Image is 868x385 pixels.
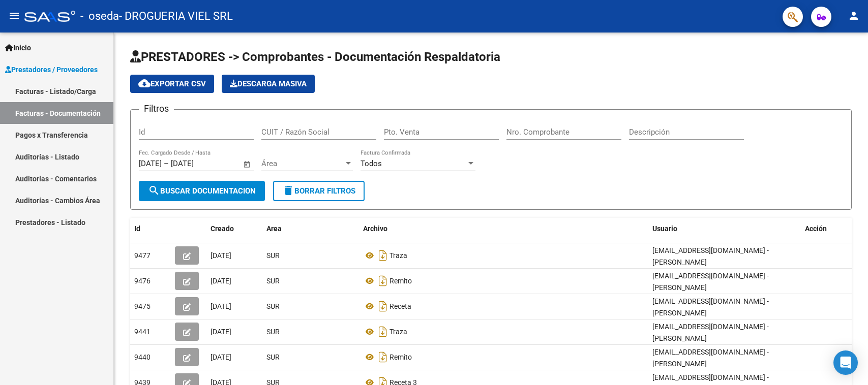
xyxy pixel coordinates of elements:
span: SUR [266,353,280,361]
span: 9441 [134,328,151,336]
app-download-masive: Descarga masiva de comprobantes (adjuntos) [222,75,315,93]
span: [EMAIL_ADDRESS][DOMAIN_NAME] - [PERSON_NAME] [652,246,769,266]
span: [DATE] [211,251,231,260]
span: Receta [390,302,411,310]
i: Descargar documento [376,349,390,365]
span: Área [261,159,344,168]
span: [EMAIL_ADDRESS][DOMAIN_NAME] - [PERSON_NAME] [652,348,769,368]
span: 9475 [134,302,151,310]
i: Descargar documento [376,298,390,314]
span: [DATE] [211,302,231,310]
div: Open Intercom Messenger [833,350,858,375]
span: Acción [805,224,827,233]
span: Traza [390,328,407,336]
button: Buscar Documentacion [139,181,265,201]
span: [DATE] [211,277,231,285]
span: Borrar Filtros [282,186,355,196]
input: Fecha inicio [139,159,162,168]
span: Buscar Documentacion [148,186,256,196]
datatable-header-cell: Usuario [648,218,801,240]
span: Area [266,224,282,233]
span: Remito [390,353,412,361]
i: Descargar documento [376,324,390,340]
span: Inicio [5,42,31,53]
datatable-header-cell: Id [130,218,171,240]
mat-icon: search [148,184,160,197]
span: Usuario [652,224,677,233]
button: Exportar CSV [130,75,214,93]
mat-icon: menu [8,10,20,22]
span: Exportar CSV [138,79,206,88]
span: SUR [266,277,280,285]
span: [DATE] [211,353,231,361]
span: Descarga Masiva [230,79,307,88]
i: Descargar documento [376,273,390,289]
span: - DROGUERIA VIEL SRL [119,5,233,27]
datatable-header-cell: Acción [801,218,852,240]
span: 9440 [134,353,151,361]
button: Descarga Masiva [222,75,315,93]
datatable-header-cell: Creado [206,218,262,240]
span: SUR [266,251,280,260]
mat-icon: person [848,10,860,22]
h3: Filtros [139,102,174,116]
mat-icon: cloud_download [138,77,151,89]
button: Open calendar [242,158,253,170]
span: PRESTADORES -> Comprobantes - Documentación Respaldatoria [130,50,500,64]
input: Fecha fin [171,159,220,168]
i: Descargar documento [376,247,390,264]
span: Creado [211,224,234,233]
span: Prestadores / Proveedores [5,64,98,75]
button: Borrar Filtros [273,181,365,201]
span: [DATE] [211,328,231,336]
span: SUR [266,302,280,310]
span: 9477 [134,251,151,260]
span: - oseda [80,5,119,27]
span: [EMAIL_ADDRESS][DOMAIN_NAME] - [PERSON_NAME] [652,323,769,342]
span: Id [134,224,140,233]
span: [EMAIL_ADDRESS][DOMAIN_NAME] - [PERSON_NAME] [652,297,769,317]
mat-icon: delete [282,184,294,197]
datatable-header-cell: Archivo [359,218,648,240]
span: Archivo [363,224,387,233]
span: SUR [266,328,280,336]
span: – [164,159,169,168]
span: [EMAIL_ADDRESS][DOMAIN_NAME] - [PERSON_NAME] [652,272,769,292]
span: 9476 [134,277,151,285]
span: Traza [390,251,407,260]
span: Remito [390,277,412,285]
datatable-header-cell: Area [262,218,359,240]
span: Todos [361,159,382,168]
